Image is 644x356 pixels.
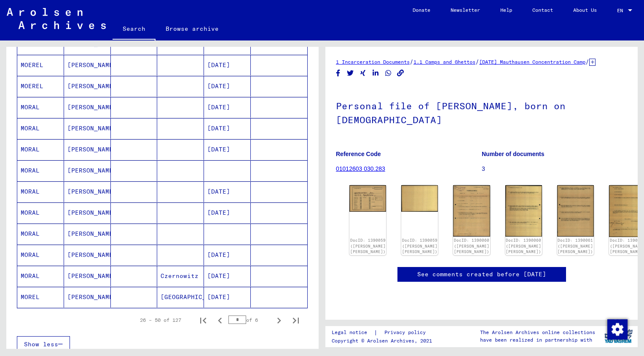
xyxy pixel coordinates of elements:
[558,238,593,254] a: DocID: 1390061 ([PERSON_NAME] [PERSON_NAME])
[271,312,287,329] button: Next page
[332,328,436,337] div: |
[557,185,594,237] img: 001.jpg
[140,316,181,324] div: 26 – 50 of 127
[204,55,251,76] mat-cell: [DATE]
[603,326,634,347] img: yv_logo.png
[401,185,438,212] img: 002.jpg
[617,8,626,13] span: EN
[195,312,212,329] button: First page
[64,118,111,139] mat-cell: [PERSON_NAME]
[64,202,111,223] mat-cell: [PERSON_NAME]
[204,76,251,97] mat-cell: [DATE]
[350,238,386,254] a: DocID: 1390059 ([PERSON_NAME] [PERSON_NAME])
[479,59,585,65] a: [DATE] Mauthausen Concentration Camp
[204,139,251,160] mat-cell: [DATE]
[157,266,204,286] mat-cell: Czernowitz
[64,245,111,265] mat-cell: [PERSON_NAME]
[17,245,64,265] mat-cell: MORAL
[585,58,589,65] span: /
[17,97,64,118] mat-cell: MORAL
[378,328,436,337] a: Privacy policy
[384,68,393,78] button: Share on WhatsApp
[204,245,251,265] mat-cell: [DATE]
[64,266,111,286] mat-cell: [PERSON_NAME]
[204,287,251,307] mat-cell: [DATE]
[482,151,545,157] b: Number of documents
[371,68,380,78] button: Share on LinkedIn
[480,336,595,344] p: have been realized in partnership with
[349,185,386,211] img: 001.jpg
[505,185,542,237] img: 002.jpg
[336,151,381,157] b: Reference Code
[417,270,546,279] a: See comments created before [DATE]
[64,181,111,202] mat-cell: [PERSON_NAME]
[475,58,479,65] span: /
[17,266,64,286] mat-cell: MORAL
[17,160,64,181] mat-cell: MORAL
[336,165,385,172] a: 01012603 030.283
[410,58,413,65] span: /
[17,181,64,202] mat-cell: MORAL
[24,340,58,348] span: Show less
[228,316,271,324] div: of 6
[402,238,437,254] a: DocID: 1390059 ([PERSON_NAME] [PERSON_NAME])
[204,118,251,139] mat-cell: [DATE]
[17,76,64,97] mat-cell: MOEREL
[64,287,111,307] mat-cell: [PERSON_NAME]
[359,68,368,78] button: Share on Xing
[204,181,251,202] mat-cell: [DATE]
[64,224,111,244] mat-cell: [PERSON_NAME]
[287,312,304,329] button: Last page
[204,202,251,223] mat-cell: [DATE]
[506,238,541,254] a: DocID: 1390060 ([PERSON_NAME] [PERSON_NAME])
[17,224,64,244] mat-cell: MORAL
[482,165,627,173] p: 3
[332,328,374,337] a: Legal notice
[17,202,64,223] mat-cell: MORAL
[336,59,410,65] a: 1 Incarceration Documents
[17,118,64,139] mat-cell: MORAL
[64,76,111,97] mat-cell: [PERSON_NAME]
[157,287,204,307] mat-cell: [GEOGRAPHIC_DATA]
[204,266,251,286] mat-cell: [DATE]
[113,19,156,40] a: Search
[396,68,405,78] button: Copy link
[454,238,489,254] a: DocID: 1390060 ([PERSON_NAME] [PERSON_NAME])
[334,68,343,78] button: Share on Facebook
[336,86,627,138] h1: Personal file of [PERSON_NAME], born on [DEMOGRAPHIC_DATA]
[607,319,628,340] img: Change consent
[453,185,490,236] img: 001.jpg
[204,97,251,118] mat-cell: [DATE]
[212,312,228,329] button: Previous page
[17,287,64,307] mat-cell: MOREL
[413,59,475,65] a: 1.1 Camps and Ghettos
[17,139,64,160] mat-cell: MORAL
[64,160,111,181] mat-cell: [PERSON_NAME]
[17,336,70,352] button: Show less
[64,97,111,118] mat-cell: [PERSON_NAME]
[346,68,355,78] button: Share on Twitter
[17,55,64,76] mat-cell: MOEREL
[480,329,595,336] p: The Arolsen Archives online collections
[7,8,106,29] img: Arolsen_neg.svg
[332,337,436,345] p: Copyright © Arolsen Archives, 2021
[64,55,111,76] mat-cell: [PERSON_NAME]
[64,139,111,160] mat-cell: [PERSON_NAME]
[156,19,229,39] a: Browse archive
